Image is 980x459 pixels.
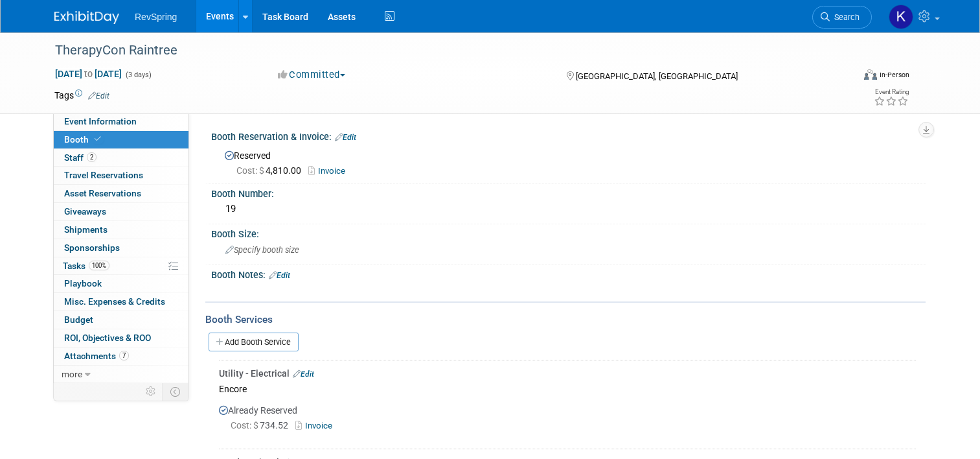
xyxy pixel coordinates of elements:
a: Add Booth Service [209,333,299,351]
span: Staff [64,152,97,163]
div: Reserved [221,146,916,178]
div: In-Person [879,70,909,80]
a: Edit [269,271,290,280]
a: Edit [335,133,356,142]
span: 2 [87,152,97,162]
span: 4,810.00 [236,165,306,176]
span: 734.52 [231,420,293,430]
span: Travel Reservations [64,170,143,180]
span: RevSpring [135,12,177,22]
span: Shipments [64,224,108,235]
a: Playbook [54,275,188,292]
span: Sponsorships [64,242,120,253]
span: [DATE] [DATE] [54,68,122,80]
a: Tasks100% [54,257,188,275]
a: Search [812,6,872,29]
div: Booth Services [205,312,926,327]
span: 7 [119,351,129,360]
div: Booth Number: [211,184,926,200]
span: [GEOGRAPHIC_DATA], [GEOGRAPHIC_DATA] [576,71,738,81]
a: Event Information [54,113,188,130]
span: ROI, Objectives & ROO [64,333,151,343]
img: ExhibitDay [54,11,119,24]
a: more [54,366,188,383]
a: Budget [54,311,188,329]
a: ROI, Objectives & ROO [54,329,188,347]
a: Shipments [54,221,188,239]
a: Giveaways [54,203,188,220]
div: Event Format [783,67,909,87]
span: Booth [64,134,104,145]
span: Cost: $ [236,165,266,176]
a: Asset Reservations [54,185,188,202]
span: Tasks [63,261,109,271]
span: Attachments [64,351,129,361]
a: Edit [293,370,314,379]
div: Utility - Electrical [219,367,916,380]
span: Misc. Expenses & Credits [64,296,165,307]
div: Booth Size: [211,224,926,241]
a: Travel Reservations [54,167,188,184]
span: Asset Reservations [64,188,141,198]
i: Booth reservation complete [95,135,101,143]
img: Kelsey Culver [889,5,913,29]
span: Search [830,12,860,22]
td: Tags [54,89,109,102]
span: Giveaways [64,206,106,217]
span: to [82,69,95,79]
a: Invoice [295,421,337,430]
div: Booth Notes: [211,265,926,282]
img: Format-Inperson.png [864,69,877,80]
a: Attachments7 [54,347,188,365]
div: Booth Reservation & Invoice: [211,127,926,144]
button: Committed [273,68,350,82]
div: Event Rating [874,89,909,95]
div: Encore [219,380,916,397]
div: 19 [221,199,916,219]
span: more [62,369,82,379]
a: Booth [54,131,188,148]
a: Edit [88,91,109,100]
div: TherapyCon Raintree [51,39,837,62]
span: Budget [64,314,93,325]
span: 100% [89,261,109,270]
td: Personalize Event Tab Strip [140,383,163,400]
span: Playbook [64,278,102,288]
a: Misc. Expenses & Credits [54,293,188,311]
span: Event Information [64,116,137,126]
span: Cost: $ [231,420,260,430]
span: Specify booth size [225,245,299,255]
div: Already Reserved [219,397,916,444]
a: Staff2 [54,149,188,167]
a: Invoice [308,166,352,176]
span: (3 days) [124,71,152,79]
td: Toggle Event Tabs [163,383,189,400]
a: Sponsorships [54,239,188,257]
